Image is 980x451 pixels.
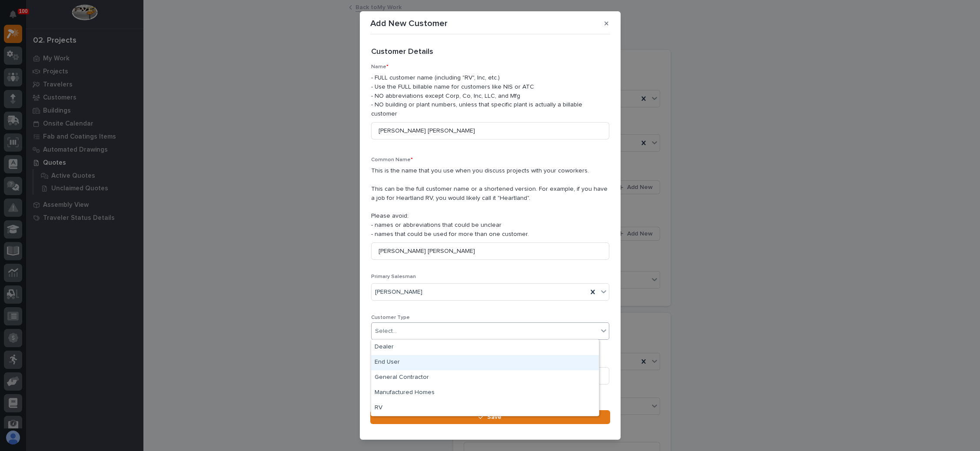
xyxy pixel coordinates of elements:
[371,355,599,370] div: End User
[371,157,413,162] span: Common Name
[375,327,397,336] div: Select...
[371,340,599,355] div: Dealer
[371,166,609,239] p: This is the name that you use when you discuss projects with your coworkers. This can be the full...
[371,73,609,119] p: - FULL customer name (including "RV", Inc, etc.) - Use the FULL billable name for customers like ...
[487,413,502,421] span: Save
[371,401,599,416] div: RV
[371,315,410,320] span: Customer Type
[371,47,433,57] h2: Customer Details
[371,385,599,401] div: Manufactured Homes
[371,370,599,385] div: General Contractor
[370,18,448,29] p: Add New Customer
[371,64,389,70] span: Name
[375,288,422,297] span: [PERSON_NAME]
[370,410,610,424] button: Save
[371,274,416,279] span: Primary Salesman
